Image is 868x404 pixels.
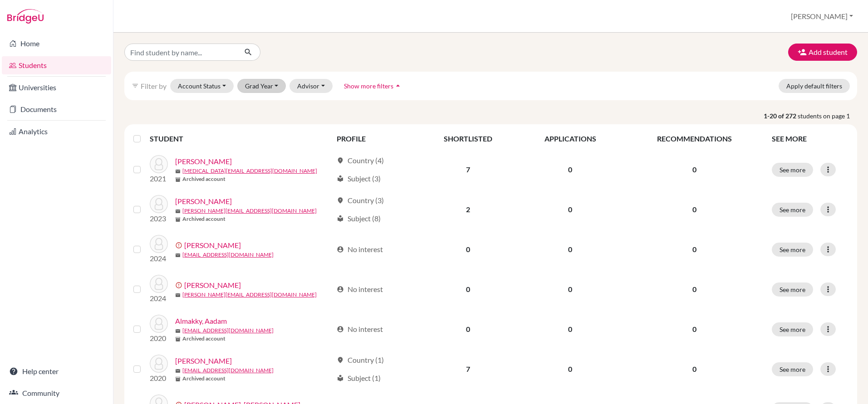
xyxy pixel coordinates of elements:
span: inventory_2 [175,376,181,382]
b: Archived account [182,175,226,183]
b: Archived account [182,375,226,383]
p: 2021 [150,173,168,184]
button: See more [772,203,813,217]
th: STUDENT [150,128,331,150]
a: Community [2,384,111,402]
button: See more [772,362,813,376]
button: Account Status [170,79,234,93]
input: Find student by name... [124,44,237,61]
span: inventory_2 [175,336,181,342]
span: mail [175,209,181,214]
th: APPLICATIONS [518,128,623,150]
button: See more [772,163,813,177]
img: Ager, Ollie [150,195,168,213]
a: Documents [2,100,111,118]
td: 0 [518,349,623,389]
i: filter_list [132,82,139,89]
th: SEE MORE [766,128,853,150]
th: SHORTLISTED [418,128,518,150]
button: Apply default filters [779,79,850,93]
a: [MEDICAL_DATA][EMAIL_ADDRESS][DOMAIN_NAME] [182,167,317,175]
span: error_outline [175,282,184,289]
span: Show more filters [344,82,393,90]
p: 0 [628,204,761,215]
img: Almakky, Aadam [150,315,168,333]
button: [PERSON_NAME] [787,8,857,25]
p: 0 [628,284,761,295]
div: Country (4) [337,155,384,166]
td: 0 [518,309,623,349]
td: 0 [418,269,518,309]
span: account_circle [337,246,344,253]
a: Home [2,34,111,53]
td: 2 [418,190,518,229]
p: 2024 [150,253,168,264]
a: [EMAIL_ADDRESS][DOMAIN_NAME] [182,251,274,259]
strong: 1-20 of 272 [764,111,798,121]
p: 0 [628,164,761,175]
a: [EMAIL_ADDRESS][DOMAIN_NAME] [182,366,274,375]
img: Akerlund, Hank [150,235,168,253]
div: No interest [337,244,383,255]
button: See more [772,322,813,336]
img: Altmann, Georgina [150,355,168,373]
td: 0 [518,190,623,229]
p: 0 [628,244,761,255]
td: 0 [418,309,518,349]
span: local_library [337,375,344,382]
p: 0 [628,364,761,375]
p: 0 [628,324,761,335]
a: Universities [2,78,111,97]
a: Analytics [2,122,111,141]
span: mail [175,368,181,374]
img: Bridge-U [7,9,44,24]
button: Advisor [289,79,333,93]
td: 0 [518,269,623,309]
th: RECOMMENDATIONS [623,128,766,150]
p: 2020 [150,373,168,384]
div: Subject (3) [337,173,381,184]
span: location_on [337,356,344,364]
div: No interest [337,324,383,335]
span: account_circle [337,326,344,333]
td: 0 [518,150,623,190]
a: [PERSON_NAME][EMAIL_ADDRESS][DOMAIN_NAME] [182,291,317,299]
button: Show more filtersarrow_drop_up [336,79,410,93]
img: Adams, Yael [150,155,168,173]
span: location_on [337,157,344,164]
b: Archived account [182,335,226,343]
td: 0 [418,229,518,269]
a: [PERSON_NAME] [184,280,241,291]
button: Grad Year [237,79,286,93]
a: [PERSON_NAME] [184,240,241,251]
a: [PERSON_NAME] [175,196,232,207]
span: account_circle [337,286,344,293]
span: students on page 1 [798,111,857,121]
div: Subject (8) [337,213,381,224]
a: [PERSON_NAME] [175,355,232,366]
span: error_outline [175,242,184,249]
span: mail [175,292,181,298]
span: mail [175,253,181,258]
span: mail [175,328,181,334]
p: 2024 [150,293,168,304]
span: local_library [337,215,344,222]
a: [PERSON_NAME][EMAIL_ADDRESS][DOMAIN_NAME] [182,207,317,215]
button: See more [772,243,813,257]
p: 2020 [150,333,168,344]
div: Country (3) [337,195,384,206]
td: 7 [418,150,518,190]
a: Students [2,56,111,74]
span: Filter by [141,82,167,90]
span: local_library [337,175,344,182]
td: 7 [418,349,518,389]
b: Archived account [182,215,226,223]
span: inventory_2 [175,217,181,222]
div: Subject (1) [337,373,381,384]
th: PROFILE [331,128,418,150]
a: Almakky, Aadam [175,316,227,326]
div: Country (1) [337,355,384,365]
span: mail [175,169,181,174]
span: location_on [337,197,344,204]
button: See more [772,282,813,297]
